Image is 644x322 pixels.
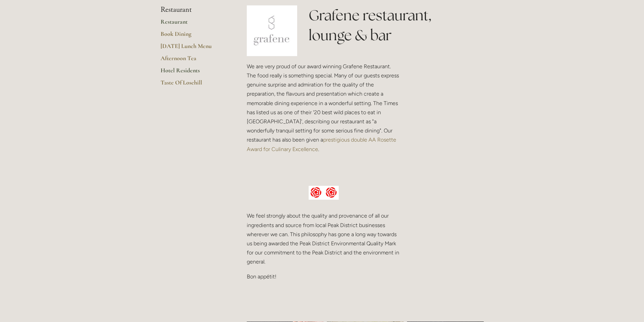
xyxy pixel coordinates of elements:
p: We are very proud of our award winning Grafene Restaurant. The food really is something special. ... [247,62,401,154]
img: grafene.jpg [247,5,297,56]
a: Taste Of Losehill [161,79,225,91]
p: We feel strongly about the quality and provenance of all our ingredients and source from local Pe... [247,211,401,266]
a: prestigious double AA Rosette Award for Culinary Excellence [247,137,398,152]
p: Bon appétit! [247,272,401,281]
img: AA culinary excellence.jpg [309,186,339,200]
a: Afternoon Tea [161,54,225,67]
a: Book Dining [161,30,225,42]
h1: Grafene restaurant, lounge & bar [309,5,483,45]
a: [DATE] Lunch Menu [161,42,225,54]
li: Restaurant [161,5,225,14]
a: Restaurant [161,18,225,30]
a: Hotel Residents [161,67,225,79]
